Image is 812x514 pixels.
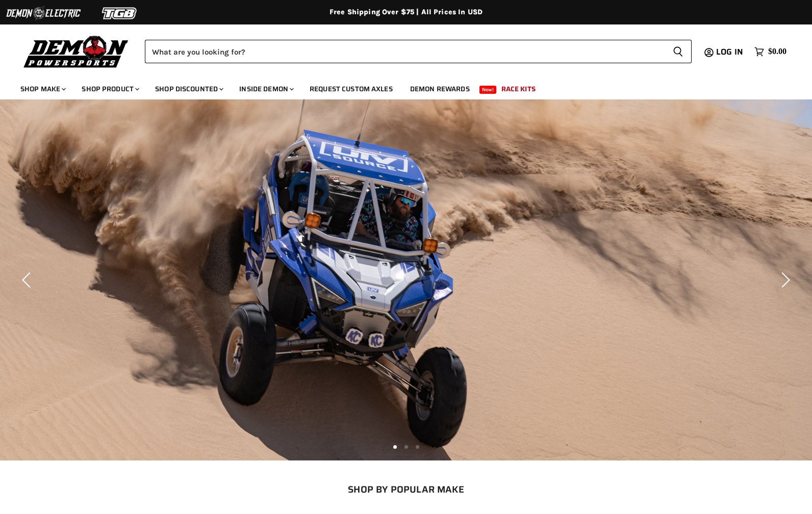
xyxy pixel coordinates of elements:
li: Page dot 2 [404,445,408,449]
img: Demon Electric Logo 2 [5,4,82,23]
a: Shop Make [13,79,72,99]
button: Next [774,270,794,290]
li: Page dot 3 [416,445,419,449]
a: Request Custom Axles [302,79,400,99]
a: Race Kits [494,79,543,99]
ul: Main menu [13,74,784,99]
a: $0.00 [749,44,792,59]
span: New! [479,86,497,94]
li: Page dot 1 [393,445,397,449]
input: Search [145,40,665,63]
form: Product [145,40,692,63]
button: Previous [18,270,38,290]
a: Inside Demon [232,79,300,99]
h2: SHOP BY POPULAR MAKE [13,484,800,495]
img: TGB Logo 2 [82,4,158,23]
a: Log in [712,47,749,57]
a: Shop Product [74,79,145,99]
a: Shop Discounted [147,79,230,99]
button: Search [665,40,692,63]
a: Demon Rewards [402,79,477,99]
span: Log in [716,45,743,58]
img: Demon Powersports [20,33,132,69]
span: $0.00 [768,47,786,57]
